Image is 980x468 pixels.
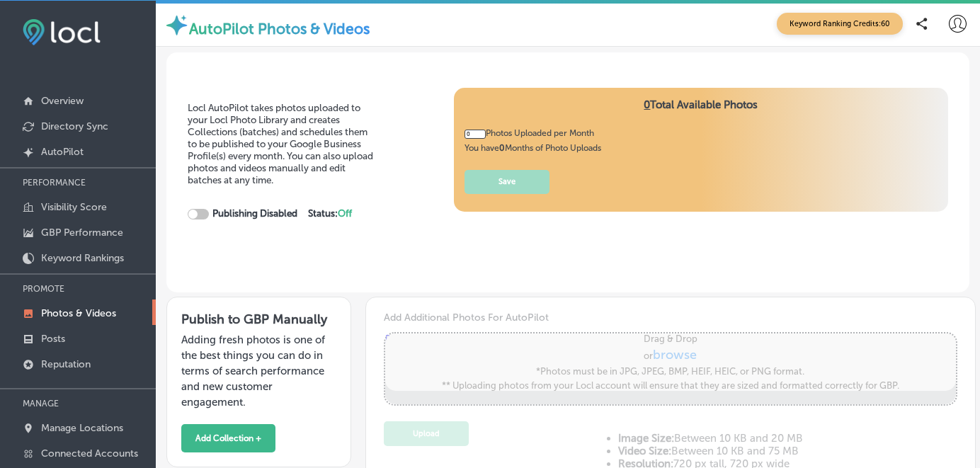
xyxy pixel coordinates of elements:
p: Connected Accounts [41,447,138,460]
p: Overview [41,95,84,107]
strong: Status: [308,207,352,219]
p: Locl AutoPilot takes photos uploaded to your Locl Photo Library and creates Collections (batches)... [188,102,378,186]
h3: Publish to GBP Manually [181,312,336,327]
p: Manage Locations [41,422,123,434]
p: Reputation [41,358,91,370]
div: Photos Uploaded per Month [465,128,601,139]
p: Adding fresh photos is one of the best things you can do in terms of search performance and new c... [181,332,336,410]
label: AutoPilot Photos & Videos [189,20,370,38]
p: Keyword Rankings [41,252,124,264]
span: You have Months of Photo Uploads [465,143,601,153]
button: Add Collection + [181,424,275,452]
p: Posts [41,333,65,345]
p: Directory Sync [41,120,108,132]
p: AutoPilot [41,146,84,158]
button: Save [465,170,549,195]
span: 0 [644,98,650,111]
b: 0 [499,143,505,153]
p: GBP Performance [41,227,123,239]
h4: Total Available Photos [465,98,938,128]
p: Photos & Videos [41,307,116,319]
img: fda3e92497d09a02dc62c9cd864e3231.png [23,19,101,45]
img: autopilot-icon [164,13,189,38]
span: Off [338,207,352,219]
strong: Publishing Disabled [212,207,297,219]
input: 10 [465,130,486,139]
span: Keyword Ranking Credits: 60 [777,13,903,35]
p: Visibility Score [41,201,107,213]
